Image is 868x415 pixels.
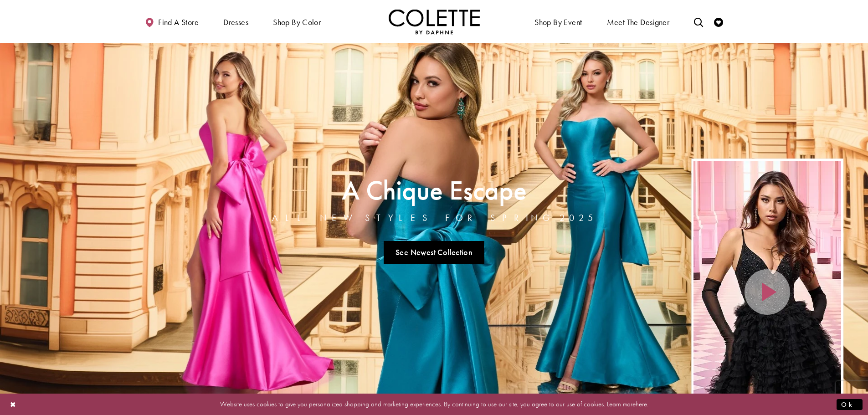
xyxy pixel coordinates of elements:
[271,9,323,34] span: Shop by color
[532,9,584,34] span: Shop By Event
[712,9,725,34] a: Check Wishlist
[389,9,480,34] img: Colette by Daphne
[389,9,480,34] a: Visit Home Page
[143,9,201,34] a: Find a store
[269,237,599,267] ul: Slider Links
[605,9,672,34] a: Meet the designer
[534,18,582,27] span: Shop By Event
[158,18,199,27] span: Find a store
[607,18,670,27] span: Meet the designer
[636,400,647,409] a: here
[221,9,251,34] span: Dresses
[223,18,248,27] span: Dresses
[692,9,705,34] a: Toggle search
[66,398,802,410] p: Website uses cookies to give you personalized shopping and marketing experiences. By continuing t...
[384,241,485,264] a: See Newest Collection A Chique Escape All New Styles For Spring 2025
[5,396,21,412] button: Close Dialog
[837,399,863,410] button: Submit Dialog
[273,18,321,27] span: Shop by color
